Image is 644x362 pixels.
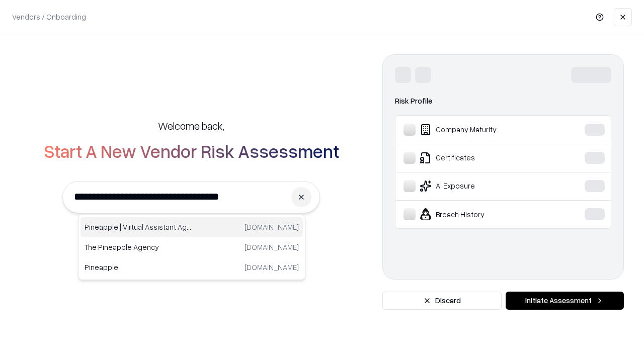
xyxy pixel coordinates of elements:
div: Breach History [404,208,554,220]
h2: Start A New Vendor Risk Assessment [44,141,339,161]
h5: Welcome back, [158,119,224,133]
p: Pineapple | Virtual Assistant Agency [85,222,192,232]
p: Vendors / Onboarding [12,12,86,22]
p: [DOMAIN_NAME] [245,262,299,273]
p: The Pineapple Agency [85,242,192,252]
p: [DOMAIN_NAME] [245,222,299,232]
div: Company Maturity [404,124,554,136]
div: Suggestions [78,215,305,280]
button: Initiate Assessment [506,292,624,310]
div: AI Exposure [404,180,554,192]
button: Discard [382,292,502,310]
div: Risk Profile [395,95,611,107]
p: [DOMAIN_NAME] [245,242,299,252]
p: Pineapple [85,262,192,273]
div: Certificates [404,152,554,164]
